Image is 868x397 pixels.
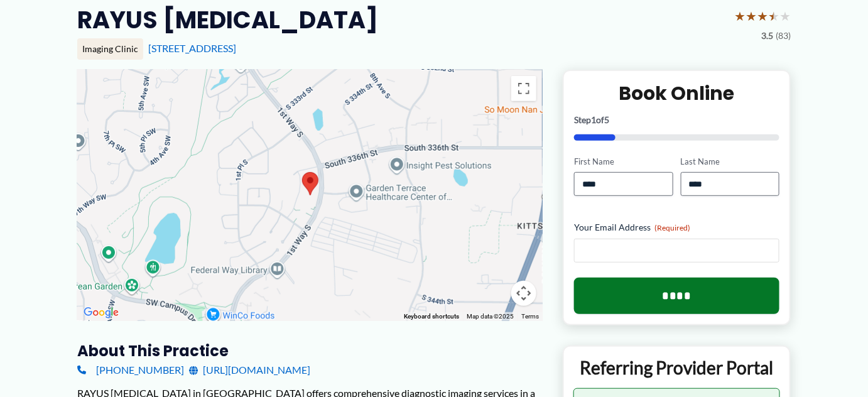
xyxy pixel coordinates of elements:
img: Google [80,305,122,321]
div: Imaging Clinic [77,38,143,60]
label: Last Name [681,156,779,168]
span: ★ [768,4,779,28]
a: Terms (opens in new tab) [521,313,539,320]
a: Open this area in Google Maps (opens a new window) [80,305,122,321]
label: Your Email Address [574,221,779,234]
span: 1 [591,114,596,125]
span: (Required) [654,223,690,232]
a: [STREET_ADDRESS] [148,42,236,54]
span: Map data ©2025 [467,313,514,320]
h3: About this practice [77,341,543,361]
a: [URL][DOMAIN_NAME] [189,361,310,379]
label: First Name [574,156,673,168]
p: Step of [574,116,779,124]
button: Map camera controls [511,281,536,306]
span: ★ [779,4,791,28]
span: (83) [776,28,791,44]
button: Toggle fullscreen view [511,76,536,101]
h2: RAYUS [MEDICAL_DATA] [77,4,378,35]
p: Referring Provider Portal [573,356,780,379]
span: 5 [604,114,609,125]
span: 3.5 [761,28,773,44]
button: Keyboard shortcuts [404,312,459,321]
span: ★ [734,4,746,28]
a: [PHONE_NUMBER] [77,361,184,379]
span: ★ [746,4,757,28]
h2: Book Online [574,81,779,106]
span: ★ [757,4,768,28]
